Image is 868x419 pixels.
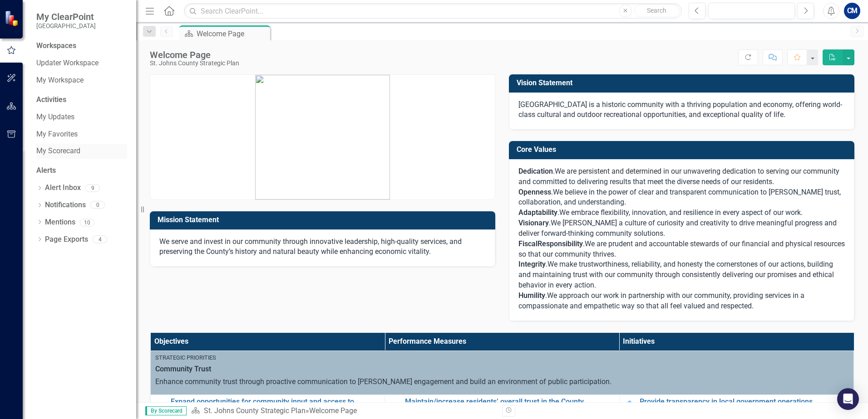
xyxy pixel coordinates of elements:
small: [GEOGRAPHIC_DATA] [36,22,96,29]
input: Search ClearPoint... [184,3,682,19]
span: . [551,188,553,196]
a: Updater Workspace [36,58,127,68]
span: . [518,167,555,175]
strong: Visionary [518,219,549,227]
strong: Humility [518,291,545,300]
strong: Dedication [518,167,553,175]
strong: Integrity [518,260,546,268]
div: Welcome Page [197,28,268,39]
span: My ClearPoint [36,11,96,22]
span: By Scorecard [145,406,187,415]
img: mceclip0.png [255,75,390,200]
a: Notifications [45,200,86,210]
div: 4 [93,236,107,244]
span: . [518,219,551,227]
button: CM [844,3,860,19]
span: Enhance community trust through proactive communication to [PERSON_NAME] engagement and build an ... [155,377,612,386]
a: Mentions [45,217,75,228]
span: . [518,291,547,300]
div: 9 [85,184,100,192]
a: Page Exports [45,234,88,245]
a: Maintain/increase residents’ overall trust in the County government (measured by annual community... [405,398,614,414]
span: We believe in the power of clear and transparent communication to [PERSON_NAME] trust, collaborat... [518,188,841,207]
span: [GEOGRAPHIC_DATA] is a historic community with a thriving population and economy, offering world-... [518,100,842,119]
span: Adaptability [518,208,557,217]
a: Provide transparency in local government operations [640,398,849,406]
a: St. Johns County Strategic Plan [204,406,306,415]
span: Search [647,7,666,14]
img: In Progress [624,400,635,411]
div: Activities [36,95,127,105]
div: Alerts [36,166,127,176]
div: Strategic Priorities [155,354,849,362]
span: ity [575,239,583,248]
span: . [583,239,585,248]
a: My Workspace [36,75,127,86]
span: . [557,208,559,217]
span: We make trustworthiness, reliability, and honesty the cornerstones of our actions, building and m... [518,260,834,289]
span: . [518,260,547,268]
a: My Favorites [36,129,127,140]
div: Open Intercom Messenger [837,388,859,410]
span: ness [536,188,551,196]
button: Search [634,5,680,17]
div: » [191,406,495,416]
div: Workspaces [36,41,76,51]
div: St. Johns County Strategic Plan [150,60,239,67]
span: Community Trust [155,364,849,375]
a: My Updates [36,112,127,122]
div: Welcome Page [150,50,239,60]
span: Fiscal [518,239,538,248]
span: We [PERSON_NAME] a culture of curiosity and creativity to drive meaningful progress and deliver f... [518,219,837,238]
div: 10 [80,219,94,226]
div: Welcome Page [309,406,357,415]
h3: Mission Statement [158,216,491,224]
h3: Vision Statement [517,79,850,87]
span: We are persistent and determined in our unwavering dedication to serving our community and commit... [518,167,839,186]
span: We embrace flexibility, innovation, and resilience in every aspect of our work. [559,208,803,217]
span: Open [518,188,536,196]
span: We are prudent and accountable stewards of our financial and physical resources so that our commu... [518,239,845,258]
span: Responsibil [538,239,575,248]
a: Alert Inbox [45,183,81,193]
img: ClearPoint Strategy [4,10,21,27]
h3: Core Values [517,146,850,154]
a: My Scorecard [36,146,127,156]
div: 0 [90,201,105,209]
span: We approach our work in partnership with our community, providing services in a compassionate and... [518,291,804,310]
span: We serve and invest in our community through innovative leadership, high-quality services, and pr... [159,237,462,256]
